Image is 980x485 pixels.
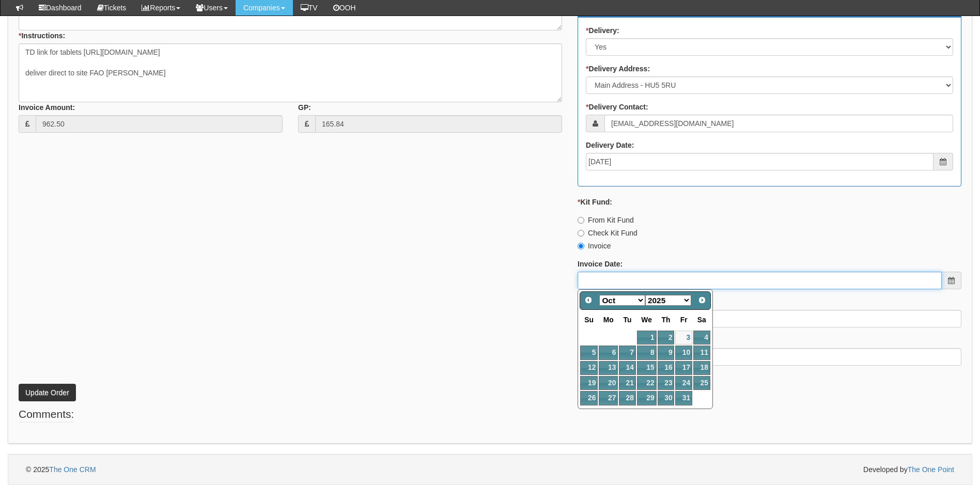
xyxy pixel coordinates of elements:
a: 2 [658,331,675,345]
a: 4 [693,331,710,345]
label: Invoice Date: [578,259,623,269]
a: 20 [599,376,618,390]
a: 26 [580,391,598,405]
a: 10 [675,346,692,359]
input: From Kit Fund [578,217,584,224]
label: Delivery Address: [586,64,650,74]
a: 13 [599,361,618,375]
a: 28 [619,391,635,405]
label: Delivery Date: [586,140,634,150]
textarea: TD link for tablets [URL][DOMAIN_NAME] deliver direct to site FAO [PERSON_NAME] [19,43,562,102]
a: Prev [581,293,596,307]
a: 25 [693,376,710,390]
legend: Comments: [19,406,74,423]
a: The One CRM [49,465,96,474]
a: 9 [658,346,675,359]
a: 27 [599,391,618,405]
a: 6 [599,346,618,359]
label: Instructions: [19,30,65,41]
a: 29 [637,391,657,405]
label: From Kit Fund [578,215,634,225]
label: Invoice [578,241,611,251]
label: Delivery: [586,25,619,36]
span: Prev [584,296,593,304]
a: 7 [619,346,635,359]
span: © 2025 [26,465,96,474]
label: Kit Fund: [578,197,612,207]
span: Tuesday [624,316,632,324]
a: 3 [675,331,692,345]
span: Saturday [697,316,706,324]
a: 11 [693,346,710,359]
label: Check Kit Fund [578,228,637,238]
label: GP: [298,102,311,113]
a: 5 [580,346,598,359]
input: Invoice [578,243,584,249]
a: Next [695,293,709,307]
a: 31 [675,391,692,405]
a: 12 [580,361,598,375]
label: Invoice Amount: [19,102,75,113]
a: 15 [637,361,657,375]
input: Check Kit Fund [578,230,584,237]
span: Thursday [662,316,671,324]
a: 19 [580,376,598,390]
a: 1 [637,331,657,345]
span: Next [698,296,706,304]
span: Monday [603,316,614,324]
a: 8 [637,346,657,359]
a: 17 [675,361,692,375]
a: 24 [675,376,692,390]
button: Update Order [19,384,76,401]
label: Delivery Contact: [586,102,648,112]
a: 23 [658,376,675,390]
a: 30 [658,391,675,405]
span: Friday [680,316,688,324]
span: Wednesday [641,316,652,324]
a: 18 [693,361,710,375]
a: 22 [637,376,657,390]
a: 16 [658,361,675,375]
a: 21 [619,376,635,390]
span: Developed by [863,464,954,475]
span: Sunday [584,316,594,324]
a: The One Point [908,465,954,474]
a: 14 [619,361,635,375]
